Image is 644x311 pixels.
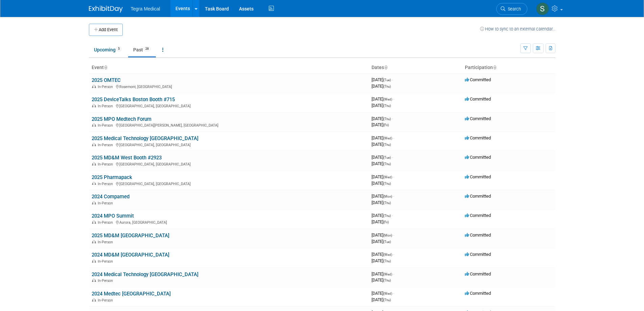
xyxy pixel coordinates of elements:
[465,291,491,296] span: Committed
[465,232,491,238] span: Committed
[383,195,392,198] span: (Mon)
[505,6,521,12] span: Search
[92,161,366,166] div: [GEOGRAPHIC_DATA], [GEOGRAPHIC_DATA]
[465,77,491,82] span: Committed
[383,240,391,244] span: (Tue)
[393,96,394,102] span: -
[372,271,394,276] span: [DATE]
[98,123,115,128] span: In-Person
[372,122,389,127] span: [DATE]
[383,259,391,263] span: (Thu)
[383,123,389,127] span: (Fri)
[372,116,393,121] span: [DATE]
[383,234,392,237] span: (Mon)
[116,46,122,51] span: 5
[92,96,175,103] a: 2025 DeviceTalks Boston Booth #715
[384,65,387,70] a: Sort by Start Date
[392,155,393,160] span: -
[383,156,391,159] span: (Tue)
[462,62,555,73] th: Participation
[92,123,96,127] img: In-Person Event
[392,77,393,82] span: -
[383,175,392,179] span: (Wed)
[372,252,394,257] span: [DATE]
[393,232,394,238] span: -
[372,77,393,82] span: [DATE]
[383,136,392,140] span: (Wed)
[383,220,389,224] span: (Fri)
[465,155,491,160] span: Committed
[393,194,394,199] span: -
[465,213,491,218] span: Committed
[89,24,123,36] button: Add Event
[92,135,198,141] a: 2025 Medical Technology [GEOGRAPHIC_DATA]
[89,43,127,56] a: Upcoming5
[372,181,391,186] span: [DATE]
[372,161,391,166] span: [DATE]
[392,116,393,121] span: -
[98,104,115,108] span: In-Person
[92,291,171,297] a: 2024 Medtec [GEOGRAPHIC_DATA]
[393,135,394,140] span: -
[383,97,392,101] span: (Wed)
[383,214,391,218] span: (Thu)
[92,155,162,161] a: 2025 MD&M West Booth #2923
[92,104,96,107] img: In-Person Event
[372,135,394,140] span: [DATE]
[92,182,96,185] img: In-Person Event
[372,200,391,205] span: [DATE]
[383,201,391,205] span: (Thu)
[465,174,491,179] span: Committed
[89,62,369,73] th: Event
[92,116,151,122] a: 2025 MPO Medtech Forum
[92,279,96,282] img: In-Person Event
[372,84,391,89] span: [DATE]
[92,122,366,128] div: [GEOGRAPHIC_DATA][PERSON_NAME], [GEOGRAPHIC_DATA]
[465,96,491,102] span: Committed
[372,277,391,283] span: [DATE]
[92,240,96,243] img: In-Person Event
[372,291,394,296] span: [DATE]
[383,298,391,302] span: (Thu)
[372,213,393,218] span: [DATE]
[480,26,555,31] a: How to sync to an external calendar...
[98,85,115,89] span: In-Person
[372,297,391,302] span: [DATE]
[383,85,391,88] span: (Thu)
[92,85,96,88] img: In-Person Event
[393,174,394,179] span: -
[92,259,96,263] img: In-Person Event
[92,194,129,200] a: 2024 Compamed
[372,96,394,102] span: [DATE]
[89,6,123,13] img: ExhibitDay
[98,201,115,205] span: In-Person
[465,116,491,121] span: Committed
[383,253,392,257] span: (Wed)
[92,271,198,277] a: 2024 Medical Technology [GEOGRAPHIC_DATA]
[92,142,366,147] div: [GEOGRAPHIC_DATA], [GEOGRAPHIC_DATA]
[383,117,391,121] span: (Thu)
[372,239,391,244] span: [DATE]
[98,220,115,225] span: In-Person
[393,291,394,296] span: -
[98,162,115,166] span: In-Person
[98,240,115,244] span: In-Person
[92,143,96,146] img: In-Person Event
[92,298,96,302] img: In-Person Event
[92,174,132,180] a: 2025 Pharmapack
[98,143,115,147] span: In-Person
[496,3,527,15] a: Search
[104,65,107,70] a: Sort by Event Name
[465,271,491,276] span: Committed
[128,43,156,56] a: Past28
[92,103,366,108] div: [GEOGRAPHIC_DATA], [GEOGRAPHIC_DATA]
[372,103,391,108] span: [DATE]
[92,220,96,224] img: In-Person Event
[92,219,366,225] div: Aurora, [GEOGRAPHIC_DATA]
[393,271,394,276] span: -
[372,258,391,263] span: [DATE]
[383,143,391,147] span: (Thu)
[131,6,160,12] span: Tegra Medical
[92,181,366,186] div: [GEOGRAPHIC_DATA], [GEOGRAPHIC_DATA]
[92,201,96,204] img: In-Person Event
